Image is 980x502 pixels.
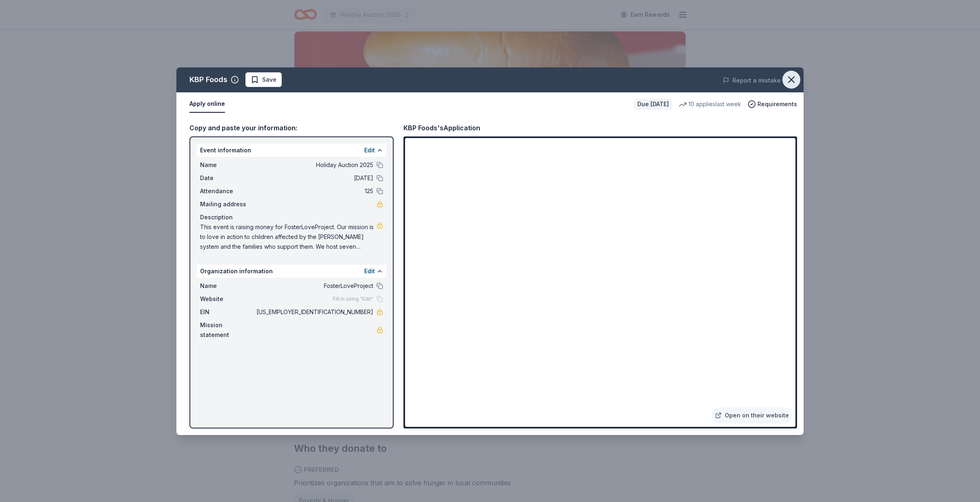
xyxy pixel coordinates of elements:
[200,173,255,183] span: Date
[364,266,375,276] button: Edit
[200,294,255,304] span: Website
[757,99,797,109] span: Requirements
[255,307,373,317] span: [US_EMPLOYER_IDENTIFICATION_NUMBER]
[679,99,741,109] div: 10 applies last week
[245,72,282,87] button: Save
[723,76,781,85] button: Report a mistake
[200,199,255,209] span: Mailing address
[200,307,255,317] span: EIN
[200,186,255,196] span: Attendance
[197,144,386,157] div: Event information
[200,281,255,291] span: Name
[189,123,394,133] div: Copy and paste your information:
[255,186,373,196] span: 125
[255,160,373,170] span: Holiday Auction 2025
[200,222,376,252] span: This event is raising money for FosterLoveProject. Our mission is to love in action to children a...
[189,73,227,86] div: KBP Foods
[197,265,386,278] div: Organization information
[200,160,255,170] span: Name
[200,212,383,222] div: Description
[364,145,375,155] button: Edit
[189,96,225,113] button: Apply online
[255,173,373,183] span: [DATE]
[748,99,797,109] button: Requirements
[262,75,276,85] span: Save
[200,320,255,340] span: Mission statement
[255,281,373,291] span: FosterLoveProject
[712,407,792,424] a: Open on their website
[403,123,480,133] div: KBP Foods's Application
[333,296,373,302] span: Fill in using "Edit"
[634,98,672,110] div: Due [DATE]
